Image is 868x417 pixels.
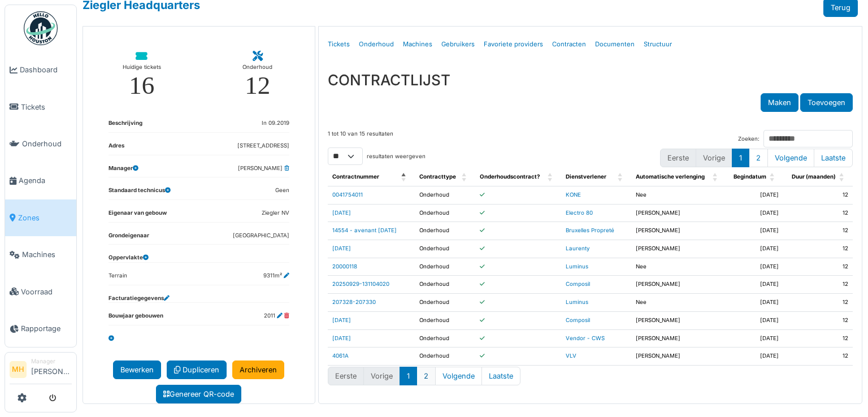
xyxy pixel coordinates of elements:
td: 12 [783,204,853,222]
td: Onderhoud [415,240,475,258]
td: [DATE] [726,186,783,205]
dd: 2011 [264,312,289,320]
button: 1 [400,367,417,385]
a: [DATE] [332,335,351,341]
h3: CONTRACTLIJST [328,71,853,89]
td: [DATE] [726,222,783,240]
button: Next [767,149,814,167]
span: Dienstverlener: Activate to sort [618,168,624,186]
td: [PERSON_NAME] [631,276,726,294]
td: [DATE] [726,258,783,276]
span: Dienstverlener [566,173,606,180]
td: 12 [783,222,853,240]
dt: Adres [108,142,124,155]
a: Agenda [5,162,76,199]
a: 4061A [332,353,349,359]
a: Contracten [548,31,591,58]
a: Tickets [323,31,354,58]
td: Onderhoud [415,276,475,294]
a: Onderhoud [5,125,76,162]
a: Zones [5,199,76,236]
div: Manager [31,357,72,366]
span: Dashboard [20,64,72,75]
td: [DATE] [726,276,783,294]
button: 2 [416,367,436,385]
dd: Ziegler NV [262,209,289,218]
dt: Standaard technicus [108,186,171,199]
a: 0041754011 [332,192,363,198]
a: Machines [398,31,437,58]
img: Badge_color-CXgf-gQk.svg [24,11,58,45]
a: Huidige tickets 16 [114,42,170,107]
span: Tickets [21,102,72,112]
td: [PERSON_NAME] [631,347,726,366]
td: Onderhoud [415,204,475,222]
a: Composil [566,317,590,323]
td: [PERSON_NAME] [631,329,726,347]
dt: Facturatiegegevens [108,294,170,303]
div: 12 [245,73,270,98]
span: Voorraad [21,286,72,297]
span: Onderhoud [22,138,72,149]
button: Toevoegen [800,93,853,112]
span: Contracttype [419,173,456,180]
td: Onderhoud [415,186,475,205]
td: 12 [783,240,853,258]
span: Begindatum [734,173,766,180]
span: Agenda [19,175,72,186]
li: [PERSON_NAME] [31,357,72,381]
td: 12 [783,311,853,329]
dd: Geen [275,186,289,195]
dt: Beschrijving [108,119,142,132]
dt: Bouwjaar gebouwen [108,312,163,325]
a: Dashboard [5,51,76,88]
td: Nee [631,294,726,312]
td: [PERSON_NAME] [631,311,726,329]
td: Onderhoud [415,347,475,366]
button: 2 [749,149,768,167]
div: Onderhoud [242,62,272,73]
a: Electro 80 [566,210,593,216]
a: Structuur [639,31,676,58]
td: Nee [631,186,726,205]
td: [DATE] [726,311,783,329]
td: [DATE] [726,240,783,258]
span: Begindatum: Activate to sort [770,168,776,186]
td: [DATE] [726,294,783,312]
label: Zoeken: [738,135,759,144]
a: Onderhoud [354,31,398,58]
a: Luminus [566,299,588,305]
td: Onderhoud [415,222,475,240]
td: [DATE] [726,204,783,222]
dt: Manager [108,164,138,177]
span: Machines [22,249,72,260]
button: Last [814,149,853,167]
nav: pagination [660,149,853,167]
td: 12 [783,329,853,347]
dd: [STREET_ADDRESS] [237,142,289,150]
td: Nee [631,258,726,276]
a: Composil [566,281,590,287]
td: 12 [783,347,853,366]
td: 12 [783,276,853,294]
td: 12 [783,186,853,205]
button: 1 [732,149,749,167]
a: Voorraad [5,273,76,310]
span: Contractnummer [332,173,379,180]
dd: 9311m² [263,272,289,280]
td: [PERSON_NAME] [631,204,726,222]
dd: [PERSON_NAME] [238,164,289,173]
li: MH [10,361,27,378]
a: [DATE] [332,317,351,323]
a: Genereer QR-code [156,385,241,403]
dd: [GEOGRAPHIC_DATA] [233,232,289,240]
td: Onderhoud [415,258,475,276]
td: Onderhoud [415,311,475,329]
span: Automatische verlenging [636,173,705,180]
label: resultaten weergeven [367,153,426,161]
a: 20250929-131104020 [332,281,389,287]
dd: Terrain [108,272,127,280]
td: [DATE] [726,329,783,347]
span: Onderhoudscontract?: Activate to sort [548,168,554,186]
a: Luminus [566,263,588,270]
